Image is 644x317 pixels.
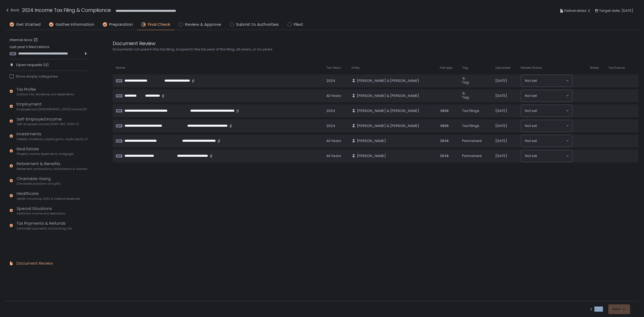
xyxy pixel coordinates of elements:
span: Notes [590,66,599,70]
div: Real Estate [17,146,74,156]
div: Search for option [521,75,572,87]
span: Get Started [16,21,41,28]
span: Submit to Authorities [236,21,279,28]
div: Search for option [521,120,572,132]
span: [PERSON_NAME] & [PERSON_NAME] [357,123,419,128]
div: Document Review [17,260,53,267]
div: Employment [17,101,88,111]
span: Not set [525,138,537,144]
span: Uploaded [495,66,510,70]
div: Tax Profile [17,86,74,97]
span: Tag [462,95,469,100]
span: Employee and [DEMOGRAPHIC_DATA] income (W-2s) [17,107,88,111]
span: Tax Years [326,66,341,70]
span: Tag [462,80,469,85]
input: Search for option [537,138,566,144]
span: [PERSON_NAME] [357,154,386,158]
div: Search for option [521,135,572,147]
span: Estimated payments and banking info [17,227,72,231]
span: Health insurance, HSAs & medical expenses [17,197,80,201]
div: Back [589,307,603,312]
span: [PERSON_NAME] & [PERSON_NAME] [357,93,419,98]
span: File type [440,66,452,70]
div: Healthcare [17,191,80,201]
span: [DATE] [495,93,507,98]
span: [PERSON_NAME] & [PERSON_NAME] [357,78,419,83]
div: Last year's filed returns [10,45,88,56]
input: Search for option [537,108,566,114]
div: Back [5,7,19,13]
div: Tax Payments & Refunds [17,220,72,231]
span: Contact info, residence, and dependents [17,92,74,96]
span: Preparation [109,21,133,28]
span: Name [116,66,125,70]
span: Tag [462,66,468,70]
span: Filed [294,21,303,28]
span: [DATE] [495,139,507,143]
span: Final Check [148,21,170,28]
span: Not set [525,78,537,83]
span: Open requests (0) [16,63,49,67]
span: Additional income and deductions [17,212,66,216]
span: [PERSON_NAME] [357,139,386,143]
span: Not set [525,153,537,159]
a: Internal docs [10,38,39,42]
span: [DATE] [495,154,507,158]
div: Retirement & Benefits [17,161,88,171]
span: Target date: [DATE] [599,8,633,14]
span: Retirement contributions, distributions & income (1099-R, 5498) [17,167,88,171]
span: Charitable donations and gifts [17,182,61,186]
div: Document Review [113,40,370,47]
span: Interest, dividends, capital gains, crypto, equity (1099s, K-1s) [17,137,88,141]
input: Search for option [537,78,566,83]
div: Search for option [521,90,572,102]
span: [DATE] [495,108,507,113]
span: [PERSON_NAME] & [PERSON_NAME] [357,108,419,113]
span: [DATE] [495,78,507,83]
span: Self-employed income (1099-NEC, 1099-K) [17,122,79,126]
div: Charitable Giving [17,176,61,186]
span: Tax Source [608,66,625,70]
span: Not set [525,108,537,114]
div: Search for option [521,150,572,162]
span: Review Status [521,66,542,70]
input: Search for option [537,93,566,99]
span: Property income, expenses & mortgages [17,152,74,156]
span: Not set [525,123,537,129]
div: Special Situations [17,206,66,216]
span: Review & Approve [185,21,221,28]
div: Documents not used in this tax filing, scoped to the tax year of the filing, all years, or no years. [113,47,370,52]
span: Gather Information [56,21,94,28]
span: Deliverables: 2 [564,8,590,14]
div: Investments [17,131,88,141]
input: Search for option [537,153,566,159]
div: Self-Employed Income [17,116,79,126]
div: Search for option [521,105,572,117]
button: Back [5,6,19,15]
button: Back [589,304,603,314]
span: Not set [525,93,537,99]
input: Search for option [537,123,566,129]
span: Entity [352,66,360,70]
h1: 2024 Income Tax Filing & Compliance [22,6,111,14]
span: [DATE] [495,123,507,128]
